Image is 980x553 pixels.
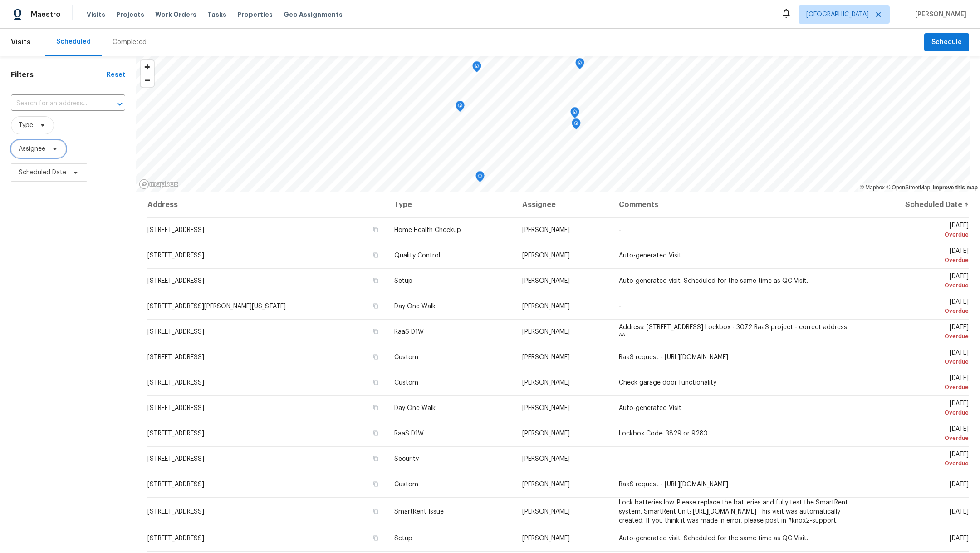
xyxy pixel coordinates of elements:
h1: Filters [11,70,107,79]
span: - [619,303,621,310]
span: Auto-generated visit. Scheduled for the same time as QC Visit. [619,278,808,284]
span: [GEOGRAPHIC_DATA] [806,10,869,19]
div: Map marker [570,107,579,121]
span: Geo Assignments [284,10,343,19]
div: Map marker [472,61,481,75]
span: [DATE] [866,400,969,417]
span: [DATE] [866,222,969,239]
span: [PERSON_NAME] [522,509,570,515]
span: SmartRent Issue [394,509,444,515]
span: [PERSON_NAME] [522,456,570,462]
button: Copy Address [372,429,380,437]
th: Address [147,192,387,217]
div: Overdue [866,459,969,468]
span: [PERSON_NAME] [522,329,570,335]
span: [STREET_ADDRESS] [147,329,204,335]
span: [STREET_ADDRESS] [147,278,204,284]
span: RaaS request - [URL][DOMAIN_NAME] [619,481,728,488]
th: Assignee [515,192,612,217]
span: Day One Walk [394,303,436,310]
span: Assignee [19,144,45,153]
a: OpenStreetMap [886,184,930,191]
span: [DATE] [866,375,969,392]
button: Copy Address [372,507,380,515]
span: [PERSON_NAME] [911,10,966,19]
span: [STREET_ADDRESS] [147,252,204,259]
span: Day One Walk [394,405,436,411]
th: Type [387,192,515,217]
span: [DATE] [866,324,969,341]
div: Overdue [866,256,969,265]
div: Map marker [475,171,485,185]
button: Copy Address [372,276,380,285]
span: [PERSON_NAME] [522,303,570,310]
div: Map marker [575,58,584,72]
span: [PERSON_NAME] [522,405,570,411]
div: Overdue [866,281,969,290]
span: [DATE] [866,248,969,265]
span: Home Health Checkup [394,227,461,233]
span: [STREET_ADDRESS] [147,535,204,542]
span: [STREET_ADDRESS] [147,509,204,515]
span: Check garage door functionality [619,380,716,386]
span: Type [19,121,33,130]
span: Zoom out [141,74,154,87]
a: Mapbox homepage [139,179,179,189]
div: Completed [113,38,147,47]
span: [STREET_ADDRESS] [147,354,204,360]
span: Scheduled Date [19,168,66,177]
span: [PERSON_NAME] [522,481,570,488]
div: Overdue [866,408,969,417]
span: Schedule [931,37,962,48]
span: Custom [394,481,418,488]
span: Security [394,456,419,462]
span: [STREET_ADDRESS] [147,430,204,437]
span: [DATE] [866,426,969,443]
span: Setup [394,278,412,284]
span: RaaS D1W [394,329,424,335]
span: [DATE] [950,535,969,542]
span: [PERSON_NAME] [522,252,570,259]
div: Scheduled [56,37,91,46]
span: [STREET_ADDRESS] [147,380,204,386]
button: Copy Address [372,251,380,259]
span: [PERSON_NAME] [522,380,570,386]
div: Map marker [572,118,581,133]
div: Overdue [866,332,969,341]
span: [STREET_ADDRESS] [147,456,204,462]
span: Auto-generated Visit [619,405,681,411]
span: [PERSON_NAME] [522,430,570,437]
span: RaaS D1W [394,430,424,437]
span: Visits [11,32,31,52]
span: [PERSON_NAME] [522,278,570,284]
span: [PERSON_NAME] [522,227,570,233]
button: Copy Address [372,454,380,463]
span: Auto-generated visit. Scheduled for the same time as QC Visit. [619,535,808,542]
canvas: Map [136,56,970,192]
span: [STREET_ADDRESS] [147,227,204,233]
button: Copy Address [372,327,380,336]
span: Quality Control [394,252,440,259]
span: [STREET_ADDRESS] [147,405,204,411]
span: [DATE] [950,509,969,515]
div: Overdue [866,306,969,316]
span: Projects [116,10,144,19]
div: Overdue [866,434,969,443]
div: Overdue [866,357,969,366]
button: Copy Address [372,480,380,488]
span: [PERSON_NAME] [522,535,570,542]
span: RaaS request - [URL][DOMAIN_NAME] [619,354,728,360]
span: Lockbox Code: 3829 or 9283 [619,430,707,437]
button: Open [113,98,126,110]
span: - [619,456,621,462]
button: Zoom in [141,60,154,74]
span: - [619,227,621,233]
span: [PERSON_NAME] [522,354,570,360]
div: Map marker [456,101,465,115]
span: Custom [394,380,418,386]
a: Mapbox [860,184,885,191]
span: Custom [394,354,418,360]
span: [DATE] [866,451,969,468]
span: Work Orders [155,10,196,19]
